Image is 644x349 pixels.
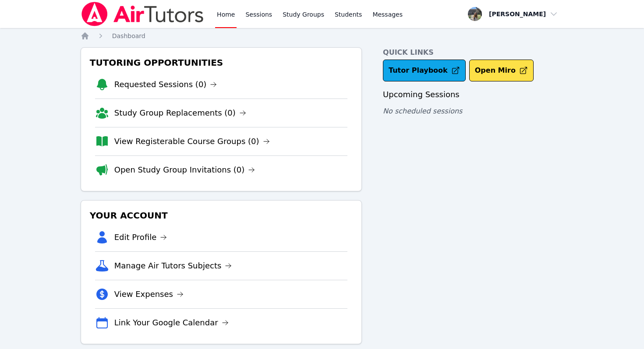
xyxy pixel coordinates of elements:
h3: Your Account [88,208,354,223]
a: Dashboard [112,32,145,40]
a: Tutor Playbook [383,60,466,81]
span: Dashboard [112,32,145,39]
span: No scheduled sessions [383,107,462,115]
nav: Breadcrumb [81,32,564,40]
a: Study Group Replacements (0) [114,107,246,119]
span: Messages [372,10,403,19]
h3: Upcoming Sessions [383,88,563,101]
a: Manage Air Tutors Subjects [114,260,232,272]
img: Air Tutors [81,2,205,26]
a: Link Your Google Calendar [114,317,229,329]
h4: Quick Links [383,47,563,58]
button: Open Miro [469,60,534,81]
a: Requested Sessions (0) [114,78,217,91]
a: Edit Profile [114,231,167,243]
a: View Registerable Course Groups (0) [114,135,270,148]
a: Open Study Group Invitations (0) [114,164,255,176]
a: View Expenses [114,288,184,300]
h3: Tutoring Opportunities [88,55,354,71]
